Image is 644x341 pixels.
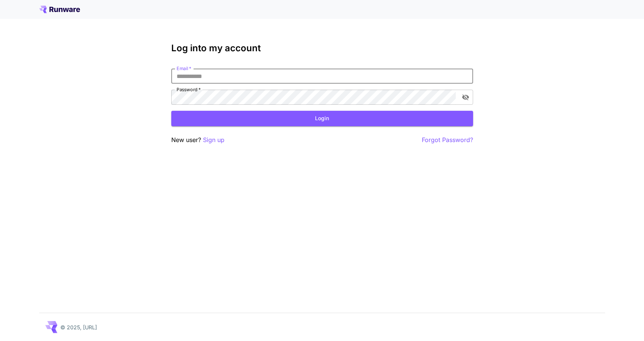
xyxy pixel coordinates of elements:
button: toggle password visibility [459,90,472,104]
p: New user? [171,135,224,145]
button: Login [171,111,473,126]
p: © 2025, [URL] [60,323,97,331]
button: Forgot Password? [422,135,473,145]
h3: Log into my account [171,43,473,54]
button: Sign up [203,135,224,145]
label: Email [177,65,191,72]
label: Password [177,86,201,93]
